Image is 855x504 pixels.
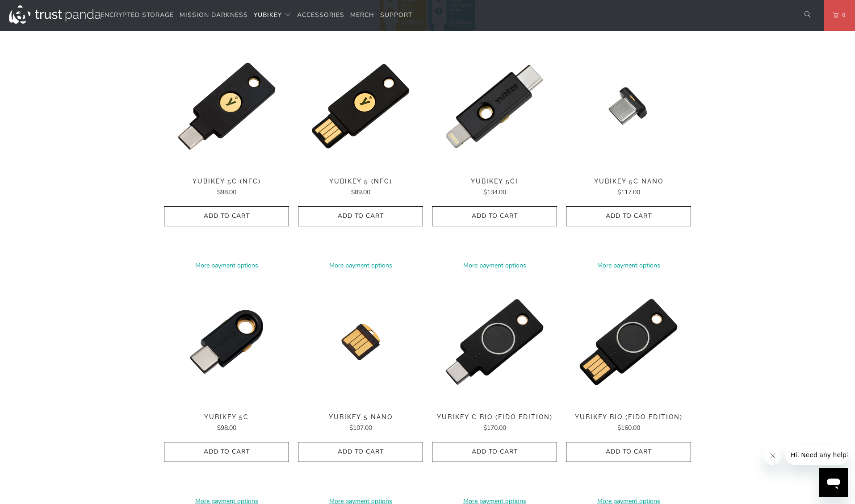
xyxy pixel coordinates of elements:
summary: YubiKey [254,5,291,26]
span: Add to Cart [575,448,682,456]
button: Add to Cart [432,206,557,226]
a: More payment options [432,261,557,271]
span: Add to Cart [307,448,414,456]
span: Merch [350,11,374,19]
span: Accessories [297,11,344,19]
span: 0 [838,10,846,20]
span: $89.00 [351,188,370,196]
a: Support [380,5,412,26]
a: YubiKey 5 (NFC) $89.00 [298,178,423,197]
span: $134.00 [483,188,506,196]
span: YubiKey 5 (NFC) [298,178,423,185]
a: Merch [350,5,374,26]
span: YubiKey 5 Nano [298,413,423,421]
button: Add to Cart [566,206,691,226]
span: $107.00 [349,424,372,432]
img: YubiKey 5C - Trust Panda [164,279,289,404]
iframe: Button to launch messaging window [819,468,848,497]
img: YubiKey 5C Nano - Trust Panda [566,44,691,169]
span: YubiKey 5Ci [432,178,557,185]
iframe: Message from company [785,445,848,465]
img: YubiKey 5 (NFC) - Trust Panda [298,44,423,169]
button: Add to Cart [298,442,423,462]
span: Add to Cart [173,448,280,456]
a: YubiKey 5C - Trust Panda YubiKey 5C - Trust Panda [164,279,289,404]
span: Add to Cart [173,212,280,220]
a: Mission Darkness [180,5,248,26]
span: Add to Cart [441,448,548,456]
span: Mission Darkness [180,11,248,19]
img: Trust Panda Australia [9,5,101,24]
span: $98.00 [217,188,236,196]
span: YubiKey C Bio (FIDO Edition) [432,413,557,421]
a: YubiKey 5C (NFC) - Trust Panda YubiKey 5C (NFC) - Trust Panda [164,44,289,169]
a: YubiKey Bio (FIDO Edition) $160.00 [566,413,691,433]
a: YubiKey 5C (NFC) $98.00 [164,178,289,197]
a: YubiKey 5C $98.00 [164,413,289,433]
a: YubiKey C Bio (FIDO Edition) - Trust Panda YubiKey C Bio (FIDO Edition) - Trust Panda [432,279,557,404]
span: $160.00 [617,424,640,432]
span: $98.00 [217,424,236,432]
span: YubiKey 5C (NFC) [164,178,289,185]
a: YubiKey 5C Nano - Trust Panda YubiKey 5C Nano - Trust Panda [566,44,691,169]
a: Accessories [297,5,344,26]
a: More payment options [298,261,423,271]
button: Add to Cart [164,442,289,462]
img: YubiKey 5Ci - Trust Panda [432,44,557,169]
span: Add to Cart [307,212,414,220]
button: Add to Cart [164,206,289,226]
nav: Translation missing: en.navigation.header.main_nav [101,5,412,26]
a: YubiKey 5C Nano $117.00 [566,178,691,197]
a: YubiKey C Bio (FIDO Edition) $170.00 [432,413,557,433]
iframe: Close message [764,447,782,465]
span: YubiKey Bio (FIDO Edition) [566,413,691,421]
button: Add to Cart [566,442,691,462]
span: Add to Cart [441,212,548,220]
span: YubiKey [254,11,282,19]
span: Support [380,11,412,19]
img: YubiKey Bio (FIDO Edition) - Trust Panda [566,279,691,404]
span: $170.00 [483,424,506,432]
span: Hi. Need any help? [5,6,64,13]
a: YubiKey Bio (FIDO Edition) - Trust Panda YubiKey Bio (FIDO Edition) - Trust Panda [566,279,691,404]
a: More payment options [164,261,289,271]
a: Encrypted Storage [101,5,174,26]
a: More payment options [566,261,691,271]
span: YubiKey 5C Nano [566,178,691,185]
a: YubiKey 5Ci - Trust Panda YubiKey 5Ci - Trust Panda [432,44,557,169]
img: YubiKey C Bio (FIDO Edition) - Trust Panda [432,279,557,404]
span: Encrypted Storage [101,11,174,19]
img: YubiKey 5C (NFC) - Trust Panda [164,44,289,169]
a: YubiKey 5 (NFC) - Trust Panda YubiKey 5 (NFC) - Trust Panda [298,44,423,169]
span: $117.00 [617,188,640,196]
img: YubiKey 5 Nano - Trust Panda [298,279,423,404]
button: Add to Cart [298,206,423,226]
a: YubiKey 5 Nano $107.00 [298,413,423,433]
a: YubiKey 5 Nano - Trust Panda YubiKey 5 Nano - Trust Panda [298,279,423,404]
button: Add to Cart [432,442,557,462]
a: YubiKey 5Ci $134.00 [432,178,557,197]
span: Add to Cart [575,212,682,220]
span: YubiKey 5C [164,413,289,421]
